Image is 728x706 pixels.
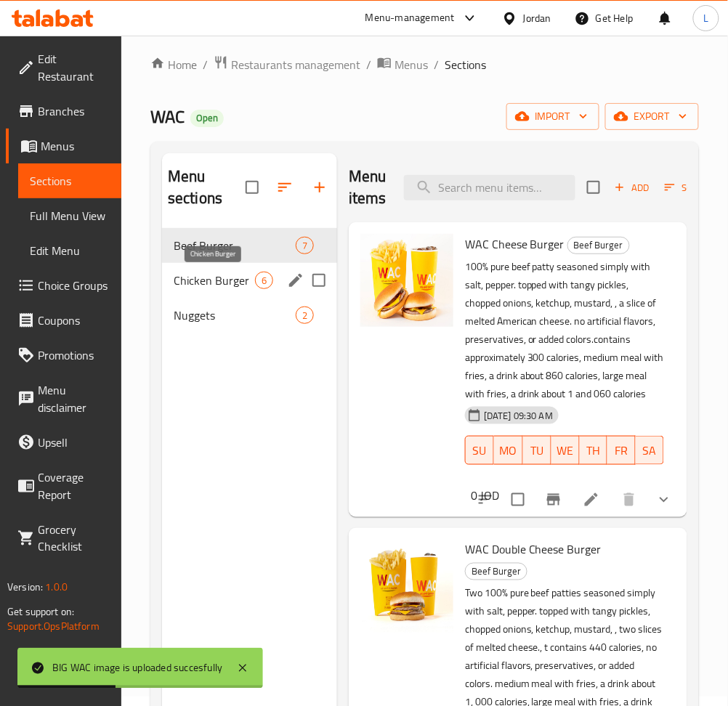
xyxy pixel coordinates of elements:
[162,263,337,298] div: Chicken Burger6edit
[551,436,580,465] button: WE
[642,440,658,461] span: SA
[168,166,246,209] h2: Menu sections
[395,56,428,73] span: Menus
[365,9,455,27] div: Menu-management
[38,312,110,329] span: Coupons
[349,166,387,209] h2: Menu items
[445,56,486,73] span: Sections
[150,56,197,73] a: Home
[38,381,110,416] span: Menu disclaimer
[377,55,428,74] a: Menus
[52,660,222,676] div: BIG WAC image is uploaded succesfully
[568,237,629,253] span: Beef Burger
[30,242,110,259] span: Edit Menu
[174,272,255,289] span: Chicken Burger
[580,436,608,465] button: TH
[494,436,523,465] button: MO
[465,233,565,255] span: WAC Cheese Burger
[665,179,705,196] span: Sort
[296,307,314,324] div: items
[404,175,575,200] input: search
[465,539,602,561] span: WAC Double Cheese Burger
[703,10,708,26] span: L
[296,239,313,253] span: 7
[466,564,527,580] span: Beef Burger
[472,440,488,461] span: SU
[174,237,296,254] span: Beef Burger
[190,112,224,124] span: Open
[296,237,314,254] div: items
[523,10,551,26] div: Jordan
[503,484,533,515] span: Select to update
[38,277,110,294] span: Choice Groups
[607,436,636,465] button: FR
[529,440,546,461] span: TU
[7,603,74,622] span: Get support on:
[655,176,714,199] span: Sort items
[583,491,600,508] a: Edit menu item
[578,172,609,203] span: Select section
[6,460,121,512] a: Coverage Report
[18,233,121,268] a: Edit Menu
[38,102,110,120] span: Branches
[465,258,664,403] p: 100% pure beef patty seasoned simply with salt, pepper. topped with tangy pickles, chopped onions...
[500,440,517,461] span: MO
[30,172,110,190] span: Sections
[203,56,208,73] li: /
[237,172,267,203] span: Select all sections
[6,41,121,94] a: Edit Restaurant
[567,237,630,254] div: Beef Burger
[609,176,655,199] button: Add
[38,434,110,451] span: Upsell
[557,440,574,461] span: WE
[18,163,121,198] a: Sections
[661,176,708,199] button: Sort
[296,309,313,322] span: 2
[45,578,68,597] span: 1.0.0
[465,563,527,580] div: Beef Burger
[468,482,503,517] button: sort-choices
[7,617,100,636] a: Support.OpsPlatform
[162,298,337,333] div: Nuggets2
[612,482,647,517] button: delete
[38,468,110,503] span: Coverage Report
[617,107,687,126] span: export
[360,540,453,633] img: WAC Double Cheese Burger
[231,56,360,73] span: Restaurants management
[285,269,307,291] button: edit
[162,228,337,263] div: Beef Burger7
[6,129,121,163] a: Menus
[38,50,110,85] span: Edit Restaurant
[609,176,655,199] span: Add item
[613,440,630,461] span: FR
[523,436,551,465] button: TU
[7,578,43,597] span: Version:
[174,307,296,324] span: Nuggets
[30,207,110,224] span: Full Menu View
[366,56,371,73] li: /
[256,274,272,288] span: 6
[255,272,273,289] div: items
[465,436,494,465] button: SU
[605,103,699,130] button: export
[6,373,121,425] a: Menu disclaimer
[360,234,453,327] img: WAC Cheese Burger
[41,137,110,155] span: Menus
[612,179,652,196] span: Add
[6,303,121,338] a: Coupons
[18,198,121,233] a: Full Menu View
[636,436,664,465] button: SA
[434,56,439,73] li: /
[586,440,602,461] span: TH
[518,107,588,126] span: import
[6,268,121,303] a: Choice Groups
[162,222,337,338] nav: Menu sections
[150,55,699,74] nav: breadcrumb
[38,521,110,556] span: Grocery Checklist
[6,512,121,564] a: Grocery Checklist
[647,482,682,517] button: show more
[38,346,110,364] span: Promotions
[536,482,571,517] button: Branch-specific-item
